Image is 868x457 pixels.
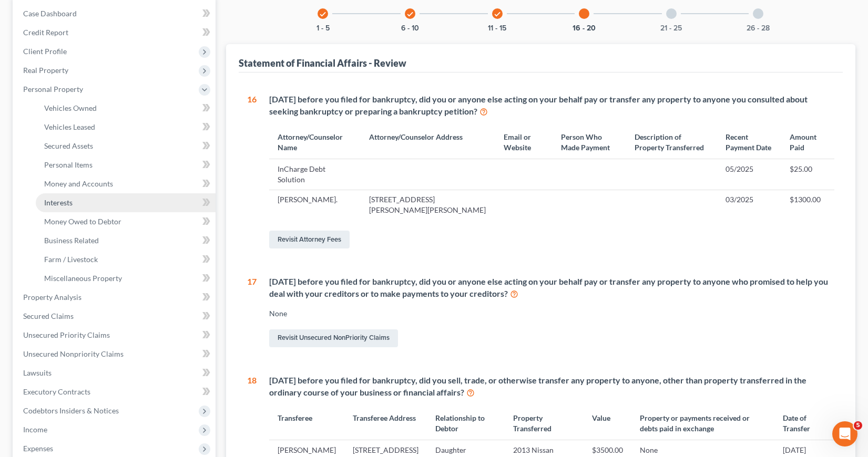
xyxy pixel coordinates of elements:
[44,217,121,226] span: Money Owed to Debtor
[23,349,124,358] span: Unsecured Nonpriority Claims
[494,11,501,18] i: check
[316,25,330,32] button: 1 - 5
[36,174,216,193] a: Money and Accounts
[23,47,67,56] span: Client Profile
[247,94,257,251] div: 16
[488,25,506,32] button: 11 - 15
[239,57,406,69] div: Statement of Financial Affairs - Review
[247,276,257,349] div: 17
[23,28,68,37] span: Credit Report
[717,159,781,190] td: 05/2025
[15,4,216,23] a: Case Dashboard
[361,190,495,220] td: [STREET_ADDRESS][PERSON_NAME][PERSON_NAME]
[36,137,216,155] a: Secured Assets
[781,190,834,220] td: $1300.00
[36,99,216,118] a: Vehicles Owned
[36,231,216,250] a: Business Related
[747,25,770,32] button: 26 - 28
[15,23,216,42] a: Credit Report
[23,9,77,18] span: Case Dashboard
[269,308,834,319] div: None
[23,444,53,453] span: Expenses
[23,311,74,320] span: Secured Claims
[15,288,216,307] a: Property Analysis
[15,363,216,382] a: Lawsuits
[505,407,584,440] th: Property Transferred
[584,407,631,440] th: Value
[23,406,119,415] span: Codebtors Insiders & Notices
[44,122,95,131] span: Vehicles Leased
[717,190,781,220] td: 03/2025
[269,329,398,347] a: Revisit Unsecured NonPriority Claims
[717,126,781,159] th: Recent Payment Date
[15,307,216,326] a: Secured Claims
[44,141,93,150] span: Secured Assets
[269,126,361,159] th: Attorney/Counselor Name
[269,276,834,300] div: [DATE] before you filed for bankruptcy, did you or anyone else acting on your behalf pay or trans...
[23,330,110,339] span: Unsecured Priority Claims
[269,375,834,399] div: [DATE] before you filed for bankruptcy, did you sell, trade, or otherwise transfer any property t...
[854,421,862,430] span: 5
[36,212,216,231] a: Money Owed to Debtor
[269,159,361,190] td: InCharge Debt Solution
[36,155,216,174] a: Personal Items
[23,85,83,94] span: Personal Property
[44,198,73,207] span: Interests
[23,293,81,302] span: Property Analysis
[626,126,717,159] th: Description of Property Transferred
[36,118,216,137] a: Vehicles Leased
[44,274,122,283] span: Miscellaneous Property
[36,193,216,212] a: Interests
[44,103,97,112] span: Vehicles Owned
[23,368,52,377] span: Lawsuits
[361,126,495,159] th: Attorney/Counselor Address
[15,382,216,401] a: Executory Contracts
[781,126,834,159] th: Amount Paid
[401,25,419,32] button: 6 - 10
[344,407,427,440] th: Transferee Address
[781,159,834,190] td: $25.00
[573,25,596,32] button: 16 - 20
[269,94,834,118] div: [DATE] before you filed for bankruptcy, did you or anyone else acting on your behalf pay or trans...
[495,126,553,159] th: Email or Website
[36,269,216,288] a: Miscellaneous Property
[269,407,344,440] th: Transferee
[631,407,774,440] th: Property or payments received or debts paid in exchange
[44,160,93,169] span: Personal Items
[44,179,113,188] span: Money and Accounts
[319,11,326,18] i: check
[44,255,98,264] span: Farm / Livestock
[23,66,68,75] span: Real Property
[774,407,834,440] th: Date of Transfer
[427,407,505,440] th: Relationship to Debtor
[832,421,857,446] iframe: Intercom live chat
[15,326,216,345] a: Unsecured Priority Claims
[36,250,216,269] a: Farm / Livestock
[269,190,361,220] td: [PERSON_NAME].
[406,11,414,18] i: check
[15,345,216,363] a: Unsecured Nonpriority Claims
[23,387,90,396] span: Executory Contracts
[44,236,99,245] span: Business Related
[269,231,350,248] a: Revisit Attorney Fees
[553,126,626,159] th: Person Who Made Payment
[23,425,47,434] span: Income
[660,25,682,32] button: 21 - 25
